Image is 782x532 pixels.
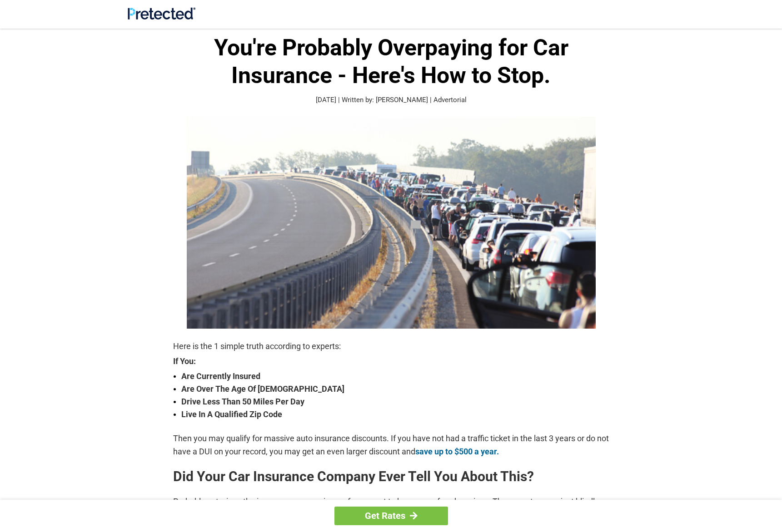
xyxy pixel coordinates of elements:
[173,469,609,484] h2: Did Your Car Insurance Company Ever Tell You About This?
[173,432,609,458] p: Then you may qualify for massive auto insurance discounts. If you have not had a traffic ticket i...
[128,7,195,20] img: Site Logo
[415,447,499,456] a: save up to $500 a year.
[128,13,195,21] a: Site Logo
[181,370,609,383] strong: Are Currently Insured
[173,357,609,365] strong: If You:
[173,340,609,353] p: Here is the 1 simple truth according to experts:
[181,383,609,395] strong: Are Over The Age Of [DEMOGRAPHIC_DATA]
[181,395,609,408] strong: Drive Less Than 50 Miles Per Day
[173,495,609,521] p: Probably not, since the insurance companies prefer you not to be aware of such savings. They coun...
[173,95,609,105] p: [DATE] | Written by: [PERSON_NAME] | Advertorial
[173,34,609,89] h1: You're Probably Overpaying for Car Insurance - Here's How to Stop.
[181,408,609,421] strong: Live In A Qualified Zip Code
[334,507,448,525] a: Get Rates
